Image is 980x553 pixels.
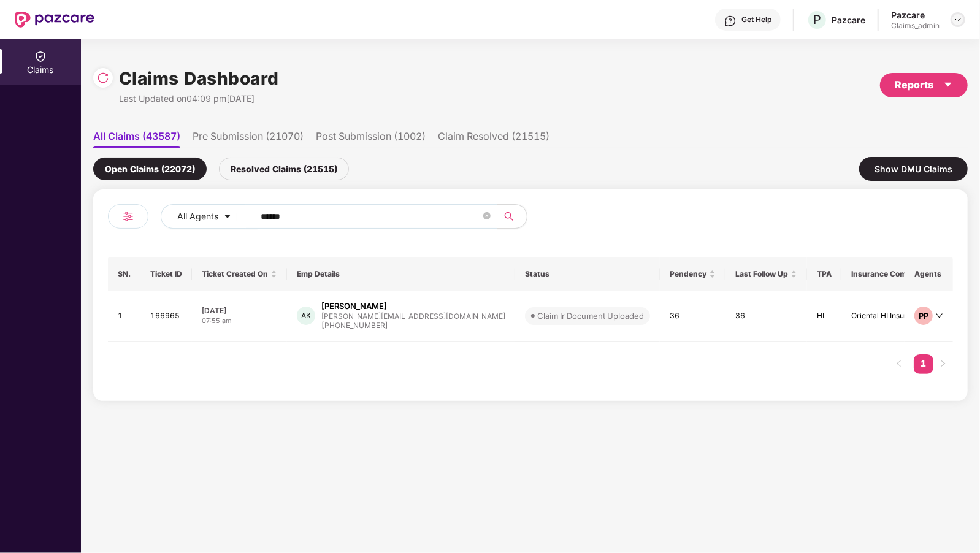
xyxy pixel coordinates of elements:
div: Get Help [741,15,771,25]
img: svg+xml;base64,PHN2ZyBpZD0iUmVsb2FkLTMyeDMyIiB4bWxucz0iaHR0cDovL3d3dy53My5vcmcvMjAwMC9zdmciIHdpZH... [97,72,109,84]
span: Ticket Created On [202,269,268,279]
div: [DATE] [202,305,277,316]
li: 1 [914,354,933,374]
div: AK [297,307,315,325]
div: [PERSON_NAME] [321,300,387,312]
span: caret-down [223,212,232,222]
span: Last Follow Up [735,269,788,279]
button: left [889,354,909,374]
th: Ticket Created On [192,257,287,291]
th: Pendency [660,257,725,291]
img: New Pazcare Logo [15,12,94,28]
div: Last Updated on 04:09 pm[DATE] [119,92,279,105]
img: svg+xml;base64,PHN2ZyBpZD0iQ2xhaW0iIHhtbG5zPSJodHRwOi8vd3d3LnczLm9yZy8yMDAwL3N2ZyIgd2lkdGg9IjIwIi... [34,50,47,63]
span: Pendency [670,269,706,279]
div: [PHONE_NUMBER] [321,320,505,332]
th: TPA [807,257,841,291]
span: right [940,360,947,367]
div: Claims_admin [891,21,940,31]
img: svg+xml;base64,PHN2ZyBpZD0iSGVscC0zMngzMiIgeG1sbnM9Imh0dHA6Ly93d3cudzMub3JnLzIwMDAvc3ZnIiB3aWR0aD... [724,15,737,27]
td: 166965 [140,291,192,342]
div: Pazcare [891,9,940,21]
span: close-circle [483,212,491,219]
li: Post Submission (1002) [316,130,426,148]
td: HI [807,291,841,342]
td: 36 [725,291,807,342]
span: P [813,12,821,27]
li: All Claims (43587) [93,130,180,148]
button: right [933,354,953,374]
th: SN. [108,257,140,291]
th: Ticket ID [140,257,192,291]
div: PP [914,307,933,325]
button: search [497,204,527,229]
img: svg+xml;base64,PHN2ZyBpZD0iRHJvcGRvd24tMzJ4MzIiIHhtbG5zPSJodHRwOi8vd3d3LnczLm9yZy8yMDAwL3N2ZyIgd2... [953,15,963,25]
span: All Agents [177,210,218,223]
div: Show DMU Claims [859,157,968,181]
li: Claim Resolved (21515) [438,130,549,148]
div: [PERSON_NAME][EMAIL_ADDRESS][DOMAIN_NAME] [321,312,505,320]
img: svg+xml;base64,PHN2ZyB4bWxucz0iaHR0cDovL3d3dy53My5vcmcvMjAwMC9zdmciIHdpZHRoPSIyNCIgaGVpZ2h0PSIyNC... [121,209,136,224]
div: Reports [895,77,953,93]
th: Insurance Company [841,257,935,291]
div: Open Claims (22072) [93,158,207,180]
th: Last Follow Up [725,257,807,291]
button: All Agentscaret-down [161,204,258,229]
span: close-circle [483,211,491,223]
a: 1 [914,354,933,373]
th: Emp Details [287,257,515,291]
th: Status [515,257,660,291]
span: search [497,212,521,221]
li: Previous Page [889,354,909,374]
li: Pre Submission (21070) [193,130,304,148]
span: caret-down [943,80,953,90]
h1: Claims Dashboard [119,65,279,92]
div: Claim Ir Document Uploaded [537,310,644,322]
span: left [895,360,903,367]
div: 07:55 am [202,316,277,326]
td: 1 [108,291,140,342]
span: down [936,312,943,319]
td: Oriental HI Insurance [841,291,935,342]
th: Agents [905,257,953,291]
li: Next Page [933,354,953,374]
td: 36 [660,291,725,342]
div: Pazcare [832,14,865,26]
div: Resolved Claims (21515) [219,158,349,180]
